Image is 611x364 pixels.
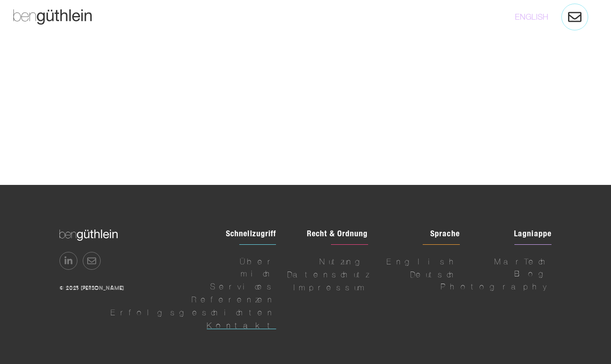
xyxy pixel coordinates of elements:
span: Datenschutz [287,268,368,280]
p: Schnellzugriff [202,230,276,238]
a: Nutzung [294,255,368,268]
span: Deutsch [410,268,460,280]
a: Services [202,280,276,293]
p: Sprache [386,230,460,238]
a: Referenzen [202,293,276,305]
span: Photography [441,280,552,293]
p: Recht & Ordnung [294,230,368,238]
a: Kontakt [202,319,276,331]
div: © 2025 [PERSON_NAME] [59,285,175,290]
a: Datenschutz [294,268,368,280]
a: MarTech Blog [478,255,552,280]
span: Erfolgsgeschichten [110,306,276,318]
a: Deutsch [386,268,460,280]
a: Photography [478,280,552,293]
a: Erfolgsgeschichten [202,306,276,318]
span: Referenzen [191,293,276,305]
a: Über mich [202,255,276,280]
a: English [386,255,460,268]
span: Impressum [293,281,368,293]
a: Impressum [294,281,368,293]
p: Lagniappe [478,230,552,238]
a: ENGLISH [515,12,548,21]
span: Nutzung [319,255,368,268]
span: English [386,255,460,268]
span: Kontakt [207,319,276,331]
span: Services [210,280,276,293]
